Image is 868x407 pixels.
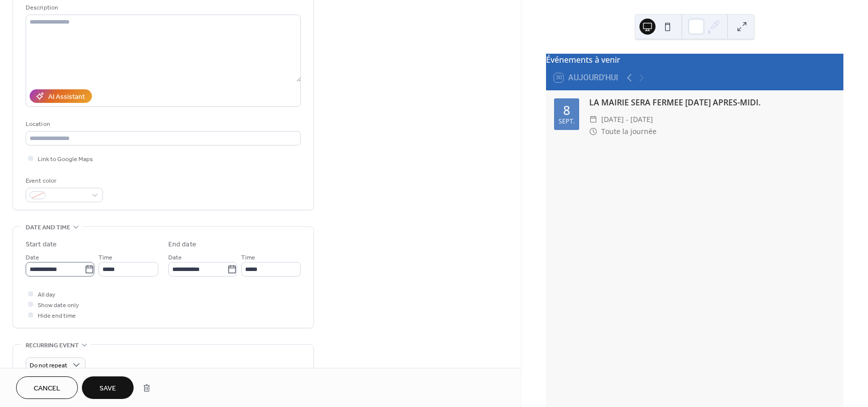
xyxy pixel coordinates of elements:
span: Recurring event [26,340,79,351]
button: Save [82,376,134,399]
span: Time [241,252,255,263]
div: Description [26,3,299,13]
div: Événements à venir [546,54,843,66]
div: End date [168,239,196,250]
span: Toute la journée [601,125,657,138]
div: AI Assistant [48,92,85,102]
span: Time [98,252,113,263]
button: AI Assistant [30,89,92,103]
div: LA MAIRIE SERA FERMEE [DATE] APRES-MIDI. [589,96,835,108]
div: ​ [589,125,597,138]
div: Location [26,119,299,129]
button: Cancel [16,376,78,399]
span: Show date only [38,300,79,311]
span: [DATE] - [DATE] [601,113,653,125]
div: Start date [26,239,57,250]
span: Date [26,252,39,263]
span: All day [38,290,55,300]
span: Link to Google Maps [38,154,93,165]
span: Date and time [26,222,70,233]
span: Do not repeat [30,360,67,371]
span: Cancel [34,383,60,394]
span: Save [99,383,116,394]
div: sept. [559,118,575,125]
span: Hide end time [38,311,76,321]
span: Date [168,252,182,263]
div: Event color [26,176,101,186]
div: ​ [589,113,597,125]
div: 8 [563,104,570,116]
